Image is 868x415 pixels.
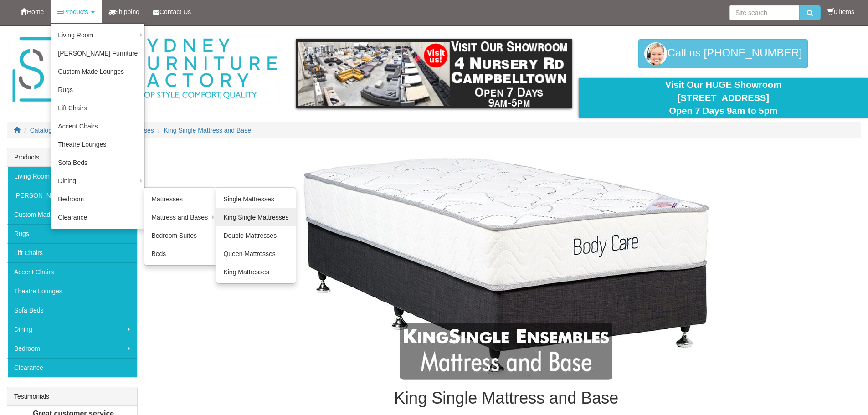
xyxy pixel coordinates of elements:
[7,167,137,186] a: Living Room
[7,339,137,358] a: Bedroom
[115,8,140,15] span: Shipping
[144,245,216,263] a: Beds
[51,99,144,117] a: Lift Chairs
[216,226,295,245] a: Double Mattresses
[7,301,137,320] a: Sofa Beds
[63,8,88,15] span: Products
[144,190,216,208] a: Mattresses
[216,190,295,208] a: Single Mattresses
[7,387,137,406] div: Testimonials
[7,282,137,301] a: Theatre Lounges
[8,35,281,105] img: Sydney Furniture Factory
[27,8,44,15] span: Home
[586,78,861,118] div: Visit Our HUGE Showroom [STREET_ADDRESS] Open 7 Days 9am to 5pm
[51,208,144,226] a: Clearance
[7,262,137,282] a: Accent Chairs
[51,117,144,135] a: Accent Chairs
[51,135,144,154] a: Theatre Lounges
[159,8,191,15] span: Contact Us
[51,26,144,44] a: Living Room
[51,44,144,62] a: [PERSON_NAME] Furniture
[102,0,147,23] a: Shipping
[51,81,144,99] a: Rugs
[51,190,144,208] a: Bedroom
[216,263,295,281] a: King Mattresses
[7,186,137,205] a: [PERSON_NAME] Furniture
[827,7,854,16] li: 0 items
[7,358,137,377] a: Clearance
[7,320,137,339] a: Dining
[146,0,198,23] a: Contact Us
[51,172,144,190] a: Dining
[7,148,137,167] div: Products
[51,0,101,23] a: Products
[233,152,780,380] img: King Single Mattress and Base
[144,226,216,245] a: Bedroom Suites
[164,127,251,134] a: King Single Mattress and Base
[14,0,51,23] a: Home
[51,154,144,172] a: Sofa Beds
[7,224,137,243] a: Rugs
[144,208,216,226] a: Mattress and Bases
[729,5,799,20] input: Site search
[216,245,295,263] a: Queen Mattresses
[7,243,137,262] a: Lift Chairs
[7,205,137,224] a: Custom Made Lounges
[216,208,295,226] a: King Single Mattresses
[296,39,572,108] img: showroom.gif
[151,389,861,407] h1: King Single Mattress and Base
[30,127,52,134] a: Catalog
[51,62,144,81] a: Custom Made Lounges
